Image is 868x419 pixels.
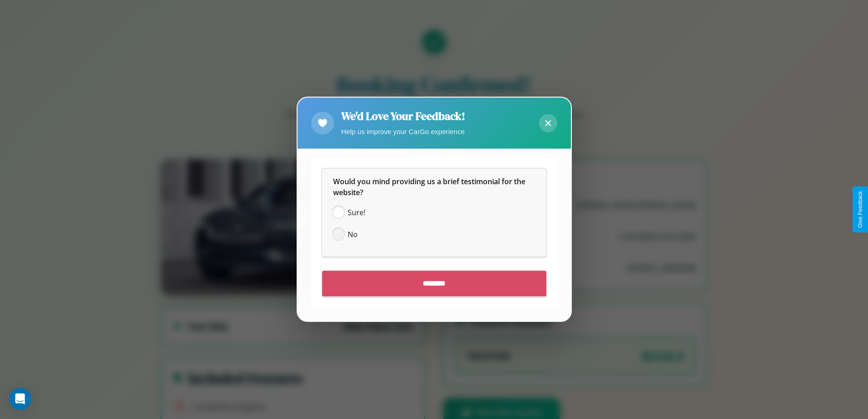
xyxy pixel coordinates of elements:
[333,177,527,198] span: Would you mind providing us a brief testimonial for the website?
[348,207,365,218] span: Sure!
[341,109,465,124] h2: We'd Love Your Feedback!
[9,388,31,410] div: Open Intercom Messenger
[857,191,863,228] div: Give Feedback
[341,125,465,138] p: Help us improve your CarGo experience
[348,229,358,240] span: No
